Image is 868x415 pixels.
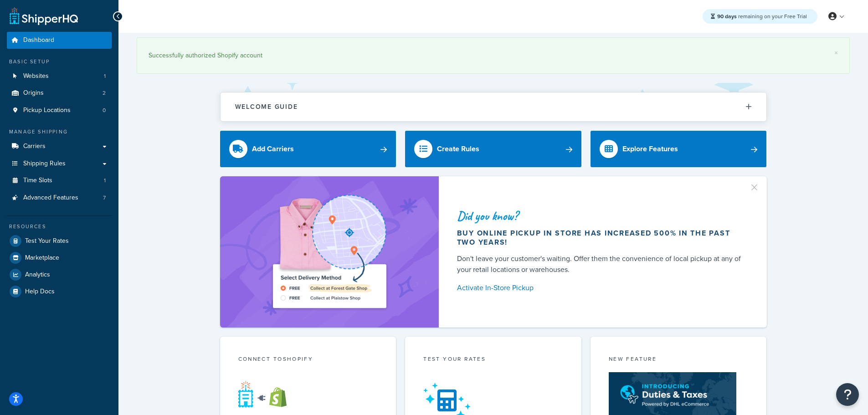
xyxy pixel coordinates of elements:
div: Successfully authorized Shopify account [149,49,838,62]
span: 7 [103,194,106,202]
span: Carriers [23,143,46,150]
div: Manage Shipping [7,128,112,136]
span: Marketplace [25,254,59,262]
span: Help Docs [25,288,55,296]
a: Analytics [7,266,112,283]
a: Add Carriers [220,131,396,167]
span: Test Your Rates [25,237,69,245]
div: Buy online pickup in store has increased 500% in the past two years! [457,229,745,247]
img: connect-shq-shopify-9b9a8c5a.svg [238,380,295,408]
div: Resources [7,223,112,231]
a: Advanced Features7 [7,190,112,206]
div: Create Rules [437,143,479,155]
strong: 90 days [717,12,737,20]
li: Time Slots [7,172,112,189]
a: Dashboard [7,32,112,49]
div: Don't leave your customer's waiting. Offer them the convenience of local pickup at any of your re... [457,253,745,275]
button: Open Resource Center [836,383,859,406]
li: Websites [7,68,112,85]
h2: Welcome Guide [235,103,298,110]
span: Origins [23,89,44,97]
li: Origins [7,85,112,102]
div: Connect to Shopify [238,355,378,365]
span: Analytics [25,271,50,279]
a: Help Docs [7,283,112,300]
a: Carriers [7,138,112,155]
div: Add Carriers [252,143,294,155]
a: Marketplace [7,250,112,266]
span: 1 [104,72,106,80]
div: Basic Setup [7,58,112,66]
a: Explore Features [591,131,767,167]
span: Pickup Locations [23,107,71,114]
a: Create Rules [405,131,581,167]
span: Time Slots [23,177,52,184]
span: 0 [103,107,106,114]
a: Pickup Locations0 [7,102,112,119]
a: Test Your Rates [7,233,112,249]
a: Websites1 [7,68,112,85]
span: remaining on your Free Trial [717,12,807,20]
a: × [834,49,838,56]
a: Shipping Rules [7,155,112,172]
li: Advanced Features [7,190,112,206]
div: Did you know? [457,210,745,222]
div: New Feature [609,355,749,365]
span: Websites [23,72,49,80]
span: Shipping Rules [23,160,66,168]
a: Activate In-Store Pickup [457,282,745,294]
span: 1 [104,177,106,184]
img: ad-shirt-map-b0359fc47e01cab431d101c4b569394f6a03f54285957d908178d52f29eb9668.png [247,190,412,314]
span: 2 [103,89,106,97]
span: Dashboard [23,36,54,44]
li: Pickup Locations [7,102,112,119]
a: Origins2 [7,85,112,102]
div: Explore Features [622,143,678,155]
span: Advanced Features [23,194,78,202]
button: Welcome Guide [221,92,766,121]
div: Test your rates [423,355,563,365]
a: Time Slots1 [7,172,112,189]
